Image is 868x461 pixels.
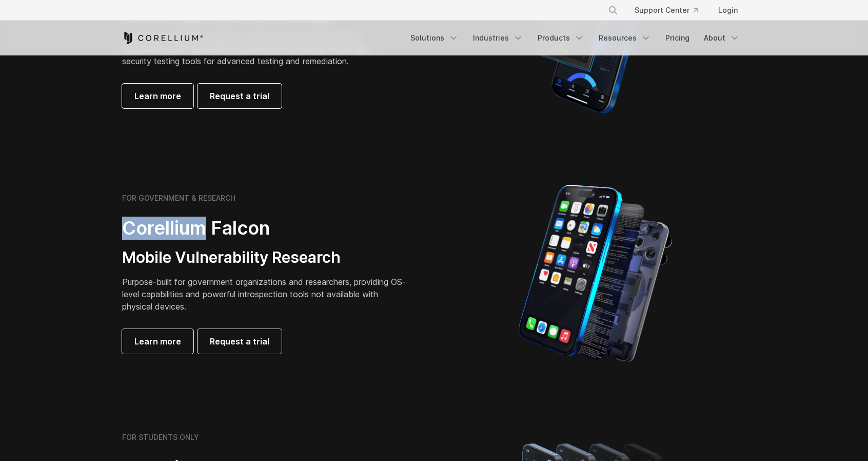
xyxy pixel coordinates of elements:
a: Corellium Home [122,32,204,44]
a: Pricing [659,29,696,47]
h6: FOR GOVERNMENT & RESEARCH [122,194,235,203]
span: Learn more [134,90,181,102]
a: Solutions [404,29,465,47]
a: Products [531,29,590,47]
a: Learn more [122,329,193,354]
a: About [698,29,746,47]
a: Support Center [626,1,706,20]
a: Request a trial [198,329,282,354]
span: Request a trial [210,335,269,348]
a: Login [710,1,746,20]
a: Resources [593,29,657,47]
p: Purpose-built for government organizations and researchers, providing OS-level capabilities and p... [122,276,409,313]
a: Industries [467,29,529,47]
a: Learn more [122,84,193,108]
div: Navigation Menu [404,29,746,47]
a: Request a trial [198,84,282,108]
button: Search [604,1,622,20]
span: Learn more [134,335,181,348]
img: iPhone model separated into the mechanics used to build the physical device. [518,184,673,363]
span: Request a trial [210,90,269,102]
h6: FOR STUDENTS ONLY [122,433,199,442]
h3: Mobile Vulnerability Research [122,248,409,267]
div: Navigation Menu [596,1,746,20]
h2: Corellium Falcon [122,217,409,240]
